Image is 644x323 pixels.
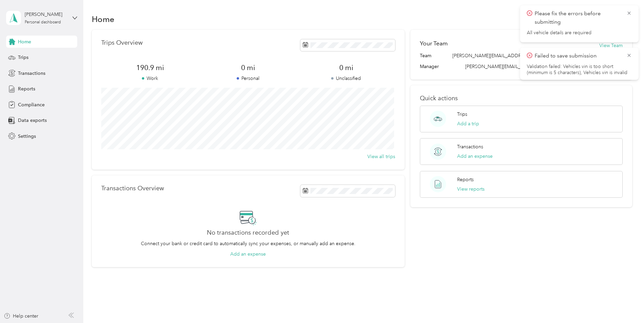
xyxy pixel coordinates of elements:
p: Transactions Overview [101,185,164,192]
span: Transactions [18,70,45,77]
p: Personal [199,75,297,82]
span: Trips [18,54,28,61]
span: 190.9 mi [101,63,199,72]
button: View reports [457,186,485,193]
h1: Home [92,16,114,23]
h2: Your Team [420,39,448,48]
span: Team [420,52,431,59]
li: Validation failed: Vehicles vin is too short (minimum is 5 characters), Vehicles vin is invalid [527,64,632,76]
span: Settings [18,133,36,140]
p: Trips Overview [101,39,143,46]
p: Connect your bank or credit card to automatically sync your expenses, or manually add an expense. [141,240,356,247]
button: View all trips [367,153,395,160]
span: Home [18,38,31,45]
p: Quick actions [420,95,623,102]
p: Trips [457,111,467,118]
p: Unclassified [297,75,395,82]
span: [PERSON_NAME][EMAIL_ADDRESS][PERSON_NAME][DOMAIN_NAME]'s team [452,52,623,59]
iframe: Everlance-gr Chat Button Frame [606,285,644,323]
h2: No transactions recorded yet [207,229,289,236]
div: [PERSON_NAME] [25,11,67,18]
p: Transactions [457,143,483,150]
p: Failed to save submission [535,52,621,60]
span: All vehicle details are required [527,30,632,36]
button: View Team [599,42,623,49]
div: Personal dashboard [25,20,61,24]
p: Reports [457,176,474,183]
span: Reports [18,85,35,92]
button: Help center [4,313,38,320]
span: 0 mi [199,63,297,72]
span: Manager [420,63,439,70]
span: Data exports [18,117,47,124]
p: Work [101,75,199,82]
span: [PERSON_NAME][EMAIL_ADDRESS][PERSON_NAME][DOMAIN_NAME] [465,64,620,69]
button: Add an expense [457,153,493,160]
button: Add a trip [457,120,479,127]
p: Please fix the errors before submitting [535,9,621,26]
span: 0 mi [297,63,395,72]
button: Add an expense [230,251,266,258]
span: Compliance [18,101,45,108]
